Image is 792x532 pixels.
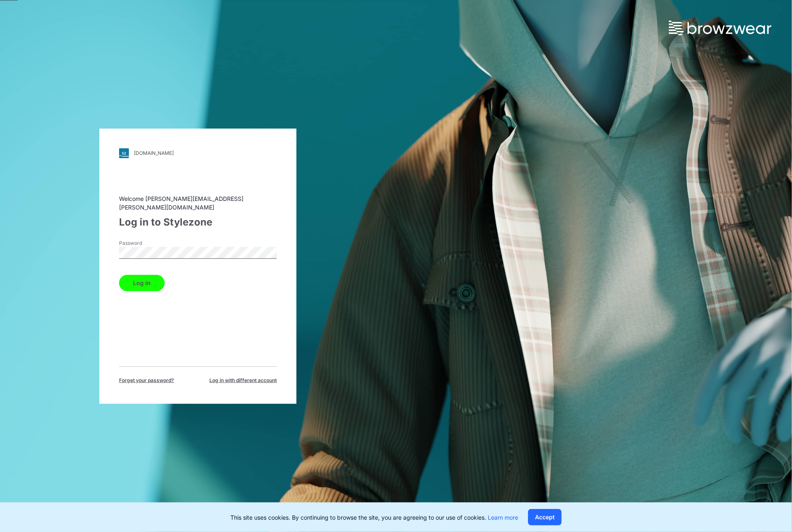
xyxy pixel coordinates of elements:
[119,215,277,230] div: Log in to Stylezone
[119,148,129,158] img: svg+xml;base64,PHN2ZyB3aWR0aD0iMjgiIGhlaWdodD0iMjgiIHZpZXdCb3g9IjAgMCAyOCAyOCIgZmlsbD0ibm9uZSIgeG...
[119,240,177,247] label: Password
[488,514,518,521] a: Learn more
[119,194,277,212] div: Welcome [PERSON_NAME][EMAIL_ADDRESS][PERSON_NAME][DOMAIN_NAME]
[230,513,518,522] p: This site uses cookies. By continuing to browse the site, you are agreeing to our use of cookies.
[669,21,771,35] img: browzwear-logo.73288ffb.svg
[119,377,174,384] span: Forget your password?
[134,150,174,156] div: [DOMAIN_NAME]
[119,148,277,158] a: [DOMAIN_NAME]
[209,377,277,384] span: Log in with different account
[528,509,562,525] button: Accept
[119,275,165,291] button: Log in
